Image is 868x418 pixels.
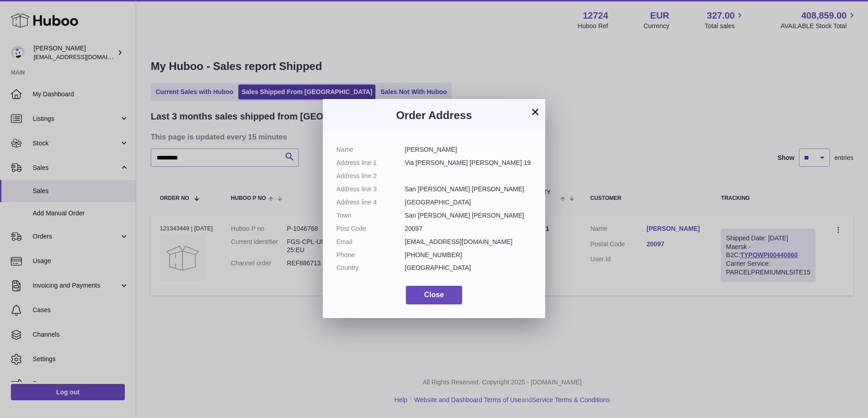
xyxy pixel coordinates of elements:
[405,251,532,259] dd: [PHONE_NUMBER]
[530,106,541,117] button: ×
[336,185,405,194] dt: Address line 3
[405,211,532,220] dd: San [PERSON_NAME] [PERSON_NAME]
[336,211,405,220] dt: Town
[336,172,405,180] dt: Address line 2
[405,145,532,154] dd: [PERSON_NAME]
[405,185,532,194] dd: San [PERSON_NAME] [PERSON_NAME]
[405,264,532,272] dd: [GEOGRAPHIC_DATA]
[406,286,462,304] button: Close
[336,145,405,154] dt: Name
[336,224,405,233] dt: Post Code
[405,238,532,246] dd: [EMAIL_ADDRESS][DOMAIN_NAME]
[336,238,405,246] dt: Email
[336,159,405,167] dt: Address line 1
[405,198,532,207] dd: [GEOGRAPHIC_DATA]
[336,108,532,123] h3: Order Address
[405,224,532,233] dd: 20097
[424,291,444,299] span: Close
[336,198,405,207] dt: Address line 4
[336,251,405,259] dt: Phone
[336,264,405,272] dt: Country
[405,159,532,167] dd: Via [PERSON_NAME] [PERSON_NAME] 19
